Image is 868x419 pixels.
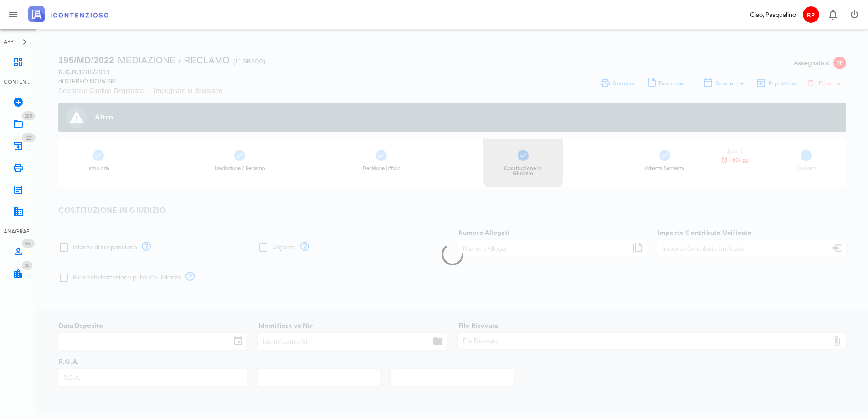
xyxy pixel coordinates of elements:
span: 35 [25,263,30,269]
div: ANAGRAFICA [4,228,33,236]
span: 461 [25,241,32,247]
img: logo-text-2x.png [28,6,108,22]
span: 285 [25,113,32,119]
div: Ciao, Pasqualino [750,10,796,20]
span: Distintivo [22,239,35,248]
span: Distintivo [22,261,32,270]
span: 1221 [25,135,33,141]
span: RP [803,6,819,23]
span: Distintivo [22,111,35,120]
div: CONTENZIOSO [4,78,33,86]
button: RP [800,4,822,26]
span: Distintivo [22,133,36,142]
button: Distintivo [822,4,843,26]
